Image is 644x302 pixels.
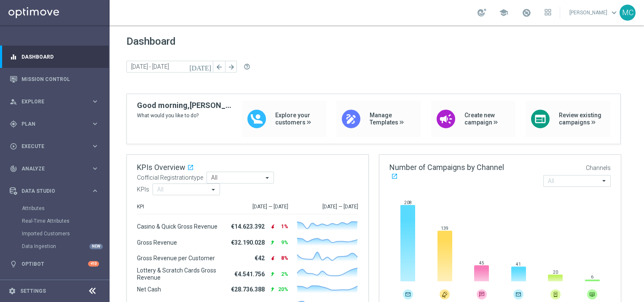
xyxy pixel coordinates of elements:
[10,98,17,105] i: person_search
[91,164,99,173] i: keyboard_arrow_right
[91,120,99,128] i: keyboard_arrow_right
[22,202,109,215] div: Attributes
[22,227,109,240] div: Imported Customers
[10,98,91,105] div: Explore
[10,143,91,150] div: Execute
[21,189,91,194] span: Data Studio
[22,215,109,227] div: Real-Time Attributes
[22,243,88,250] a: Data Ingestion
[9,165,99,172] button: track_changes Analyze keyboard_arrow_right
[9,121,99,127] button: gps_fixed Plan keyboard_arrow_right
[9,54,99,60] button: equalizer Dashboard
[10,165,17,173] i: track_changes
[21,99,91,104] span: Explore
[21,144,91,149] span: Execute
[9,188,99,194] button: Data Studio keyboard_arrow_right
[10,46,99,68] div: Dashboard
[10,253,99,275] div: Optibot
[89,244,103,249] div: NEW
[91,142,99,150] i: keyboard_arrow_right
[21,68,99,90] a: Mission Control
[9,76,99,83] button: Mission Control
[21,46,99,68] a: Dashboard
[21,253,88,275] a: Optibot
[10,165,91,173] div: Analyze
[21,121,91,127] span: Plan
[9,98,99,105] button: person_search Explore keyboard_arrow_right
[21,166,91,171] span: Analyze
[10,120,91,128] div: Plan
[22,218,88,224] a: Real-Time Attributes
[569,6,620,19] a: [PERSON_NAME]keyboard_arrow_down
[499,8,508,17] span: school
[10,120,17,128] i: gps_fixed
[22,230,88,237] a: Imported Customers
[91,97,99,105] i: keyboard_arrow_right
[10,260,17,268] i: lightbulb
[20,289,46,294] a: Settings
[10,68,99,90] div: Mission Control
[10,143,17,150] i: play_circle_outline
[10,53,17,61] i: equalizer
[22,240,109,253] div: Data Ingestion
[91,187,99,195] i: keyboard_arrow_right
[22,205,88,212] a: Attributes
[10,187,91,195] div: Data Studio
[9,143,99,150] button: play_circle_outline Execute keyboard_arrow_right
[620,5,636,21] div: MC
[8,287,16,295] i: settings
[9,261,99,267] button: lightbulb Optibot +10
[609,8,619,17] span: keyboard_arrow_down
[88,261,99,267] div: +10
